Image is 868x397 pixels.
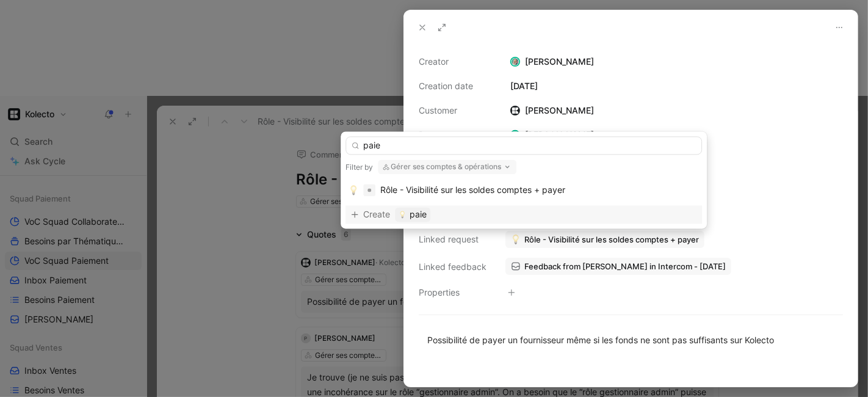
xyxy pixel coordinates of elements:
[345,136,702,155] input: Search...
[349,185,358,195] img: 💡
[410,207,427,222] span: paie
[399,211,406,218] img: 💡
[345,162,373,172] div: Filter by
[378,159,516,174] button: Gérer ses comptes & opérations
[380,184,565,195] span: Rôle - Visibilité sur les soldes comptes + payer
[363,207,390,222] span: Create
